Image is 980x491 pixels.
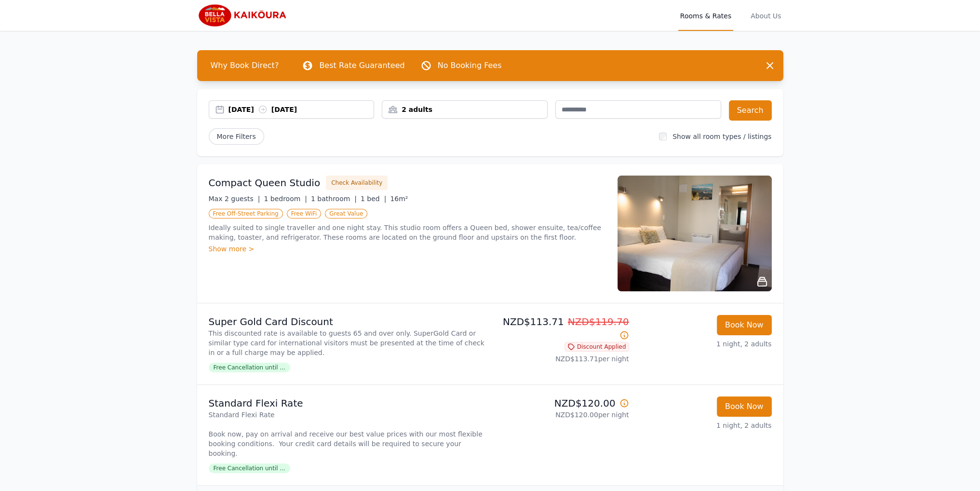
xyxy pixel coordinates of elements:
span: Free Cancellation until ... [209,363,290,372]
p: NZD$120.00 [494,396,629,410]
span: 16m² [390,195,408,203]
span: 1 bed | [361,195,386,203]
p: This discounted rate is available to guests 65 and over only. SuperGold Card or similar type card... [209,328,486,357]
span: Max 2 guests | [209,195,260,203]
button: Search [729,100,772,121]
p: 1 night, 2 adults [637,421,772,430]
p: Super Gold Card Discount [209,315,486,328]
span: Why Book Direct? [203,56,287,75]
p: NZD$120.00 per night [494,410,629,420]
button: Check Availability [326,176,388,190]
span: NZD$119.70 [568,316,629,327]
span: Free WiFi [287,209,322,218]
span: Discount Applied [564,342,629,352]
div: Show more > [209,244,606,254]
span: More Filters [209,128,264,145]
p: NZD$113.71 [494,315,629,342]
p: No Booking Fees [438,60,502,71]
p: Standard Flexi Rate [209,396,486,410]
p: Best Rate Guaranteed [319,60,404,71]
img: Bella Vista Kaikoura [197,4,290,27]
label: Show all room types / listings [672,133,771,140]
span: 1 bedroom | [264,195,307,203]
span: 1 bathroom | [311,195,357,203]
span: Free Cancellation until ... [209,464,290,473]
h3: Compact Queen Studio [209,176,321,190]
button: Book Now [717,396,772,417]
p: 1 night, 2 adults [637,339,772,349]
div: 2 adults [382,105,547,114]
p: Ideally suited to single traveller and one night stay. This studio room offers a Queen bed, showe... [209,223,606,242]
button: Book Now [717,315,772,335]
p: Standard Flexi Rate Book now, pay on arrival and receive our best value prices with our most flex... [209,410,486,458]
div: [DATE] [DATE] [228,105,374,114]
span: Great Value [325,209,367,218]
p: NZD$113.71 per night [494,354,629,364]
span: Free Off-Street Parking [209,209,283,218]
